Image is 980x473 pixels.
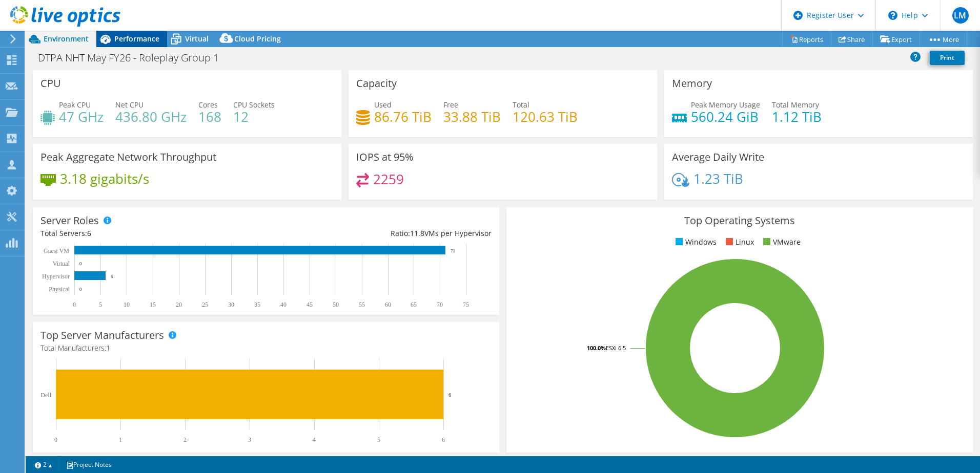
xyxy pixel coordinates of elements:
h4: Total Manufacturers: [40,342,492,354]
span: 1 [106,343,110,353]
a: 2 [28,458,59,471]
text: 35 [254,301,260,308]
h4: 168 [198,111,221,122]
a: Share [831,31,873,47]
h3: Peak Aggregate Network Throughput [40,152,216,163]
span: Used [374,100,392,110]
h3: Server Roles [40,215,99,226]
text: 50 [333,301,339,308]
h1: DTPA NHT May FY26 - Roleplay Group 1 [33,52,235,63]
text: 45 [307,301,313,308]
text: 0 [79,287,82,292]
text: 55 [359,301,365,308]
text: 25 [202,301,208,308]
text: 4 [313,436,316,443]
div: Total Servers: [40,228,266,239]
a: Project Notes [59,458,119,471]
text: 5 [99,301,102,308]
text: 3 [248,436,251,443]
span: Total Memory [772,100,819,110]
h3: IOPS at 95% [356,152,414,163]
text: Physical [49,286,70,293]
text: 0 [54,436,57,443]
span: CPU Sockets [233,100,275,110]
li: Windows [673,236,717,248]
text: 20 [176,301,182,308]
tspan: ESXi 6.5 [606,344,626,352]
span: Peak Memory Usage [691,100,760,110]
text: Virtual [53,260,70,267]
h4: 1.12 TiB [772,111,822,122]
text: 6 [442,436,445,443]
li: VMware [761,236,801,248]
h3: Top Server Manufacturers [40,330,164,341]
h3: Top Operating Systems [514,215,965,226]
span: Virtual [185,34,209,44]
text: 75 [463,301,469,308]
text: 2 [183,436,187,443]
span: Free [443,100,458,110]
span: Environment [44,34,89,44]
text: 6 [448,392,452,398]
li: Linux [723,236,754,248]
tspan: 100.0% [587,344,606,352]
text: 70 [437,301,443,308]
text: 1 [119,436,122,443]
text: 0 [73,301,76,308]
a: Reports [782,31,831,47]
h3: CPU [40,78,61,89]
h3: Memory [672,78,712,89]
text: 71 [451,248,455,253]
svg: \n [888,11,897,20]
text: 6 [111,274,113,279]
a: Export [872,31,920,47]
span: LM [952,7,969,24]
h4: 47 GHz [59,111,104,122]
span: Performance [114,34,159,44]
span: Peak CPU [59,100,91,110]
text: 10 [124,301,130,308]
text: 30 [228,301,234,308]
text: 60 [385,301,391,308]
text: 5 [377,436,380,443]
text: Dell [40,392,51,399]
h4: 560.24 GiB [691,111,760,122]
text: 40 [280,301,287,308]
h4: 120.63 TiB [513,111,578,122]
text: Guest VM [44,247,69,254]
span: Cores [198,100,218,110]
h3: Capacity [356,78,397,89]
span: Cloud Pricing [234,34,281,44]
a: More [920,31,967,47]
a: Print [930,51,965,65]
h3: Average Daily Write [672,152,764,163]
text: 15 [150,301,156,308]
span: 6 [87,228,91,238]
span: Net CPU [115,100,144,110]
text: 0 [79,261,82,266]
h4: 12 [233,111,275,122]
span: Total [513,100,529,110]
h4: 1.23 TiB [693,173,743,184]
text: 65 [411,301,417,308]
div: Ratio: VMs per Hypervisor [266,228,492,239]
text: Hypervisor [42,273,70,280]
h4: 436.80 GHz [115,111,187,122]
h4: 33.88 TiB [443,111,501,122]
h4: 3.18 gigabits/s [60,173,149,184]
h4: 2259 [373,174,404,185]
span: 11.8 [410,228,424,238]
h4: 86.76 TiB [374,111,432,122]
